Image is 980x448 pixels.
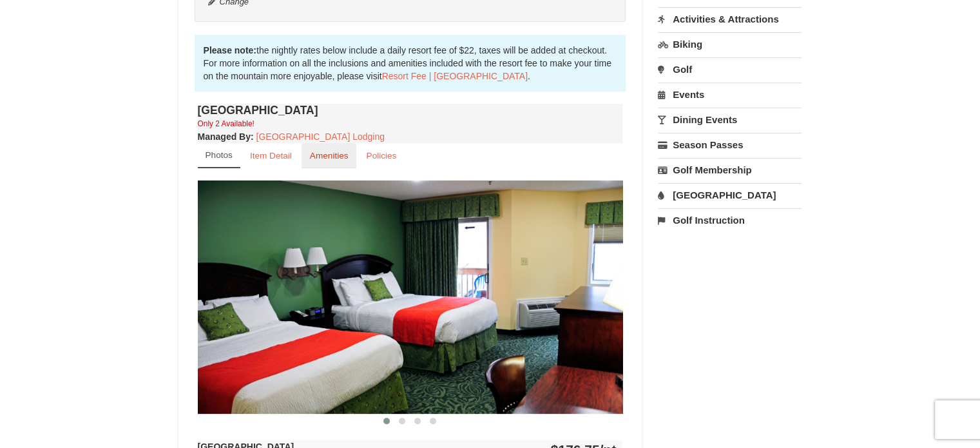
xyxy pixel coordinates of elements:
small: Only 2 Available! [198,119,255,128]
a: Golf Membership [658,158,802,182]
a: Golf [658,57,802,81]
a: Biking [658,32,802,56]
a: Policies [358,143,405,168]
a: Activities & Attractions [658,7,802,31]
a: Golf Instruction [658,208,802,232]
a: Season Passes [658,133,802,157]
small: Policies [366,151,396,161]
a: Item Detail [242,143,300,168]
strong: : [198,131,254,142]
a: Resort Fee | [GEOGRAPHIC_DATA] [382,71,528,81]
div: the nightly rates below include a daily resort fee of $22, taxes will be added at checkout. For m... [195,35,626,92]
a: [GEOGRAPHIC_DATA] [658,183,802,207]
small: Amenities [310,151,349,161]
small: Photos [206,150,233,160]
h4: [GEOGRAPHIC_DATA] [198,104,623,117]
a: Amenities [302,143,357,168]
a: Events [658,83,802,106]
strong: Please note: [204,45,256,55]
img: 18876286-41-233aa5f3.jpg [198,180,623,413]
span: Managed By [198,131,251,142]
small: Item Detail [250,151,292,161]
a: Dining Events [658,108,802,131]
a: [GEOGRAPHIC_DATA] Lodging [256,131,385,142]
a: Photos [198,143,240,168]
